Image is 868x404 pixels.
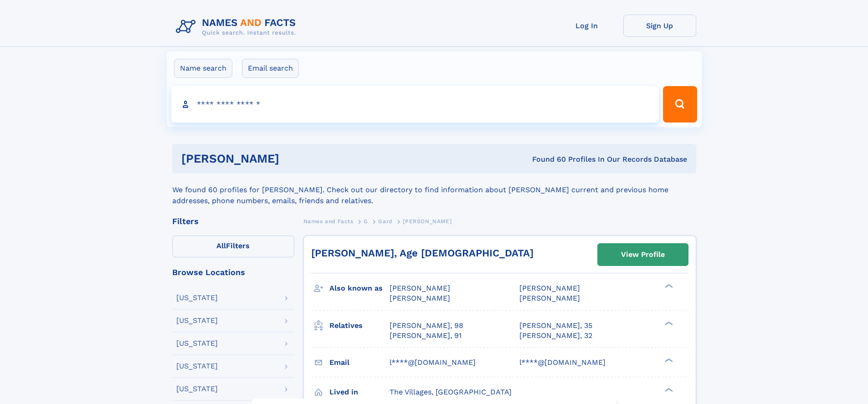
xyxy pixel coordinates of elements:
[176,363,218,370] div: [US_STATE]
[242,59,299,78] label: Email search
[663,283,673,289] div: ❯
[176,294,218,302] div: [US_STATE]
[329,318,390,333] h3: Relatives
[550,15,623,37] a: Log In
[364,218,368,225] span: G
[621,244,665,265] div: View Profile
[311,247,534,259] a: [PERSON_NAME], Age [DEMOGRAPHIC_DATA]
[174,59,232,78] label: Name search
[303,215,354,227] a: Names and Facts
[172,15,303,39] img: Logo Names and Facts
[406,154,687,164] div: Found 60 Profiles In Our Records Database
[378,218,392,225] span: Gard
[390,321,463,331] a: [PERSON_NAME], 98
[390,331,462,341] a: [PERSON_NAME], 91
[171,86,659,123] input: search input
[176,385,218,393] div: [US_STATE]
[329,355,390,370] h3: Email
[172,174,696,206] div: We found 60 profiles for [PERSON_NAME]. Check out our directory to find information about [PERSON...
[329,281,390,296] h3: Also known as
[623,15,696,37] a: Sign Up
[663,357,673,363] div: ❯
[172,217,294,225] div: Filters
[663,387,673,393] div: ❯
[172,268,294,276] div: Browse Locations
[378,215,392,227] a: Gard
[364,215,368,227] a: G
[663,320,673,326] div: ❯
[663,86,697,123] button: Search Button
[390,284,450,292] span: [PERSON_NAME]
[403,218,452,225] span: [PERSON_NAME]
[598,244,688,266] a: View Profile
[519,294,580,302] span: [PERSON_NAME]
[176,340,218,347] div: [US_STATE]
[519,284,580,292] span: [PERSON_NAME]
[390,388,512,396] span: The Villages, [GEOGRAPHIC_DATA]
[519,331,592,341] a: [PERSON_NAME], 32
[181,153,406,164] h1: [PERSON_NAME]
[519,321,592,331] a: [PERSON_NAME], 35
[329,384,390,400] h3: Lived in
[216,241,226,250] span: All
[172,235,294,257] label: Filters
[390,294,450,302] span: [PERSON_NAME]
[176,317,218,324] div: [US_STATE]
